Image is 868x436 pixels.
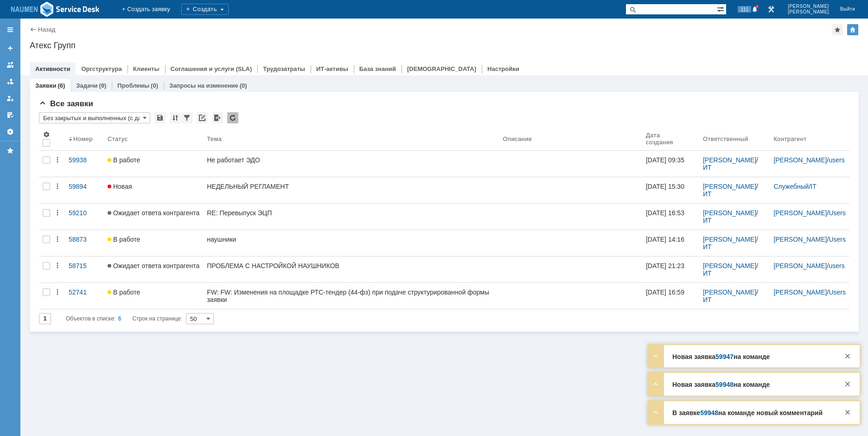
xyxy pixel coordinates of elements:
a: ИТ [703,243,712,250]
a: Заявки на командах [3,58,18,72]
a: Активности [35,65,70,72]
strong: Новая заявка на команде [672,381,770,388]
a: Проблемы [117,82,149,89]
a: Users [829,209,846,217]
div: Номер [73,135,93,142]
strong: В заявке на команде новый комментарий [672,409,823,417]
div: [DATE] 21:23 [646,262,684,269]
div: 59894 [69,183,100,190]
i: Строк на странице: [66,313,182,324]
a: [DATE] 21:23 [642,256,699,282]
a: Клиенты [133,65,160,72]
a: 59938 [65,151,104,177]
strong: Новая заявка на команде [672,353,770,360]
div: Добавить в избранное [832,24,843,35]
div: Сохранить вид [154,112,166,123]
a: Ожидает ответа контрагента [104,204,203,230]
div: Действия [54,156,61,164]
a: [PERSON_NAME] [703,183,756,190]
div: / [703,289,766,303]
a: Запросы на изменение [169,82,238,89]
a: Перейти на домашнюю страницу [11,1,100,18]
a: RE: Перевыпуск ЭЦП [203,204,499,230]
div: Закрыть [842,407,853,418]
div: 59938 [69,156,100,164]
th: Номер [65,127,104,151]
a: НЕДЕЛЬНЫЙ РЕГЛАМЕНТ [203,177,499,203]
a: ИТ-активы [316,65,348,72]
div: 52741 [69,289,100,296]
a: 59948 [715,381,734,388]
div: Атекс Групп [30,41,859,50]
div: Развернуть [650,378,661,390]
a: В работе [104,283,203,309]
th: Статус [104,127,203,151]
a: [PERSON_NAME] [773,262,827,269]
a: В работе [104,151,203,177]
span: [PERSON_NAME] [788,9,829,15]
div: Не работает ЭДО [207,156,495,164]
a: [PERSON_NAME] [703,209,756,217]
span: Объектов в списке: [66,315,115,322]
a: [PERSON_NAME] [703,289,756,296]
a: 59948 [700,409,718,417]
a: В работе [104,230,203,256]
div: Описание [503,135,532,142]
a: [PERSON_NAME] [703,262,756,269]
div: / [703,262,766,277]
div: Действия [54,236,61,243]
th: Тема [203,127,499,151]
div: Изменить домашнюю страницу [847,24,858,35]
div: Действия [54,183,61,190]
a: Назад [38,26,55,33]
div: 58715 [69,262,100,269]
a: [PERSON_NAME] [773,156,827,164]
span: Все заявки [39,99,93,108]
a: База знаний [359,65,396,72]
div: [DATE] 16:59 [646,289,684,296]
div: Дата создания [646,132,688,146]
a: 59210 [65,204,104,230]
div: Закрыть [842,351,853,362]
div: Действия [54,209,61,217]
div: 6 [118,313,121,324]
div: (0) [151,82,158,89]
a: Users [829,236,846,243]
a: Ожидает ответа контрагента [104,256,203,282]
a: Заявки в моей ответственности [3,74,18,89]
div: [DATE] 14:16 [646,236,684,243]
a: 58715 [65,256,104,282]
a: FW: FW: Изменения на площадке РТС-тендер (44-фз) при подаче структурированной формы заявки [203,283,499,309]
a: Создать заявку [3,41,18,56]
div: Закрыть [842,378,853,390]
div: НЕДЕЛЬНЫЙ РЕГЛАМЕНТ [207,183,495,190]
a: ИТ [703,164,712,171]
a: Заявки [35,82,56,89]
a: Настройки [3,124,18,139]
a: [PERSON_NAME] [773,289,827,296]
span: В работе [108,156,140,164]
a: [DATE] 14:16 [642,230,699,256]
div: Контрагент [773,135,806,142]
div: FW: FW: Изменения на площадке РТС-тендер (44-фз) при подаче структурированной формы заявки [207,289,495,303]
a: [PERSON_NAME] [703,156,756,164]
div: Создать [181,4,229,15]
a: Соглашения и услуги (SLA) [171,65,252,72]
div: [DATE] 16:53 [646,209,684,217]
div: (6) [57,82,65,89]
a: 58873 [65,230,104,256]
a: Трудозатраты [263,65,305,72]
span: 111 [738,6,751,13]
div: наушники [207,236,495,243]
div: Развернуть [650,407,661,418]
a: users [829,262,844,269]
div: Статус [108,135,128,142]
a: [PERSON_NAME] [773,209,827,217]
a: Служебный [773,183,809,190]
a: 59947 [715,353,734,360]
div: (0) [240,82,247,89]
a: [PERSON_NAME] [773,236,827,243]
div: / [703,209,766,224]
a: Не работает ЭДО [203,151,499,177]
a: ПРОБЛЕМА С НАСТРОЙКОЙ НАУШНИКОВ [203,256,499,282]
